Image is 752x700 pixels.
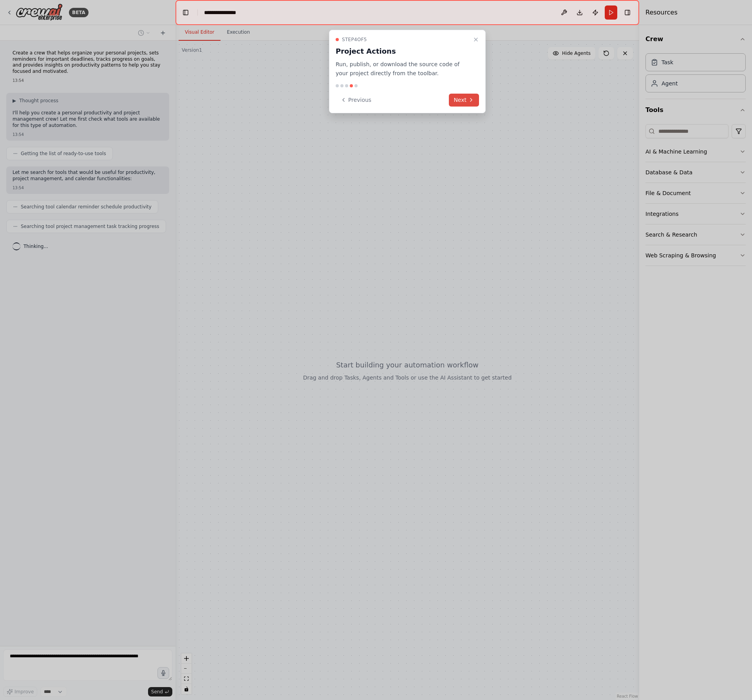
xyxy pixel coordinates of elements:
[336,46,470,57] h3: Project Actions
[342,36,367,43] span: Step 4 of 5
[336,94,376,107] button: Previous
[449,94,479,107] button: Next
[471,35,481,44] button: Close walkthrough
[336,60,470,78] p: Run, publish, or download the source code of your project directly from the toolbar.
[180,7,191,18] button: Hide left sidebar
